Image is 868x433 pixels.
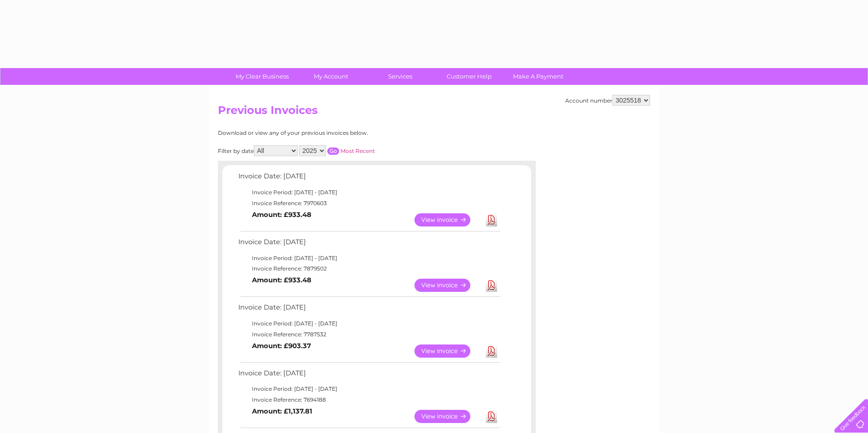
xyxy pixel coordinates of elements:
a: Services [363,68,438,85]
td: Invoice Period: [DATE] - [DATE] [236,253,502,264]
td: Invoice Period: [DATE] - [DATE] [236,318,502,329]
h2: Previous Invoices [218,104,650,121]
a: View [414,279,481,292]
b: Amount: £1,137.81 [252,407,312,415]
td: Invoice Date: [DATE] [236,236,502,253]
a: Make A Payment [501,68,576,85]
div: Filter by date [218,145,456,156]
b: Amount: £933.48 [252,276,311,284]
td: Invoice Date: [DATE] [236,301,502,318]
td: Invoice Date: [DATE] [236,170,502,187]
a: Download [486,213,497,226]
a: My Account [294,68,369,85]
b: Amount: £933.48 [252,211,311,219]
td: Invoice Reference: 7694188 [236,394,502,405]
a: View [414,344,481,358]
a: View [414,410,481,423]
div: Download or view any of your previous invoices below. [218,130,456,136]
a: Customer Help [432,68,507,85]
td: Invoice Reference: 7787532 [236,329,502,340]
a: Download [486,410,497,423]
a: View [414,213,481,226]
b: Amount: £903.37 [252,342,311,350]
td: Invoice Reference: 7970603 [236,198,502,209]
a: Download [486,279,497,292]
a: Download [486,344,497,358]
td: Invoice Reference: 7879502 [236,263,502,274]
a: Most Recent [340,148,375,154]
div: Account number [565,95,650,106]
td: Invoice Period: [DATE] - [DATE] [236,384,502,394]
td: Invoice Date: [DATE] [236,367,502,384]
a: My Clear Business [225,68,300,85]
td: Invoice Period: [DATE] - [DATE] [236,187,502,198]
